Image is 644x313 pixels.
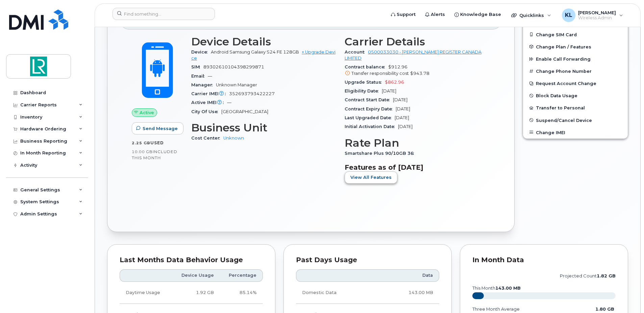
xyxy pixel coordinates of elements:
span: Eligibility Date [345,88,382,93]
div: In Month Data [472,257,616,264]
button: Change SIM Card [523,28,628,41]
button: Change Phone Number [523,65,628,77]
td: 1.92 GB [172,282,220,304]
a: Knowledge Base [450,8,506,21]
span: Contract balance [345,64,388,69]
span: Contract Start Date [345,97,393,102]
h3: Device Details [191,36,337,48]
th: Data [375,269,439,281]
div: Kasey Ledet [557,8,628,22]
span: [GEOGRAPHIC_DATA] [221,109,268,114]
span: Last Upgraded Date [345,115,395,120]
span: included this month [132,149,177,160]
tspan: 1.82 GB [597,273,616,278]
span: Account [345,49,368,55]
span: Knowledge Base [460,11,501,18]
span: [DATE] [395,115,409,120]
span: Active IMEI [191,100,227,105]
text: 1.80 GB [595,307,614,312]
th: Device Usage [172,269,220,281]
span: Enable Call Forwarding [536,57,591,62]
span: $943.78 [410,71,429,76]
span: View All Features [350,174,392,181]
button: Change Plan / Features [523,41,628,53]
input: Find something... [113,8,215,20]
td: Daytime Usage [120,282,172,304]
button: View All Features [345,171,397,184]
span: SIM [191,64,203,69]
span: Smartshare Plus 90/10GB 36 [345,151,417,156]
th: Percentage [220,269,263,281]
text: projected count [560,273,616,278]
a: Alerts [420,8,450,21]
span: 352693793422227 [229,91,275,96]
a: 0500033030 - [PERSON_NAME] REGISTER CANADA LIMITED [345,49,481,61]
span: 10.00 GB [132,149,153,154]
div: Quicklinks [506,8,556,22]
span: Unknown Manager [216,82,257,87]
span: Manager [191,82,216,87]
span: Device [191,49,211,55]
td: 85.14% [220,282,263,304]
span: Support [397,11,416,18]
button: Send Message [132,122,183,134]
span: — [208,74,212,79]
span: $912.96 [345,64,490,77]
span: $862.96 [385,80,404,85]
button: Enable Call Forwarding [523,53,628,65]
span: Send Message [143,125,178,132]
span: Carrier IMEI [191,91,229,96]
span: Transfer responsibility cost [351,71,409,76]
span: Change Plan / Features [536,44,591,49]
span: [PERSON_NAME] [578,10,616,15]
span: [DATE] [393,97,407,102]
span: Alerts [431,11,445,18]
div: Past Days Usage [296,257,439,264]
a: Support [386,8,420,21]
span: Active [140,109,154,116]
span: Wireless Admin [578,15,616,21]
span: KL [565,11,572,19]
span: [DATE] [398,124,413,129]
span: [DATE] [396,106,410,111]
span: Suspend/Cancel Device [536,118,592,123]
button: Transfer to Personal [523,102,628,114]
button: Suspend/Cancel Device [523,114,628,126]
span: Quicklinks [519,13,544,18]
span: Upgrade Status [345,80,385,85]
span: Contract Expiry Date [345,106,396,111]
span: — [227,100,231,105]
h3: Business Unit [191,122,337,134]
text: three month average [472,307,520,312]
button: Request Account Change [523,77,628,89]
span: used [150,140,164,145]
span: Android Samsung Galaxy S24 FE 128GB [211,49,299,55]
span: Initial Activation Date [345,124,398,129]
h3: Features as of [DATE] [345,163,490,171]
div: Last Months Data Behavior Usage [120,257,263,264]
span: 2.25 GB [132,141,150,145]
span: City Of Use [191,109,221,114]
span: [DATE] [382,88,396,93]
a: Unknown [223,135,244,141]
span: Email [191,74,208,79]
span: Cost Center [191,135,223,141]
text: this month [472,286,521,291]
h3: Rate Plan [345,137,490,149]
button: Change IMEI [523,126,628,139]
button: Block Data Usage [523,89,628,102]
tspan: 143.00 MB [495,286,521,291]
td: Domestic Data [296,282,375,304]
span: 89302610104398299871 [203,64,264,69]
td: 143.00 MB [375,282,439,304]
h3: Carrier Details [345,36,490,48]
